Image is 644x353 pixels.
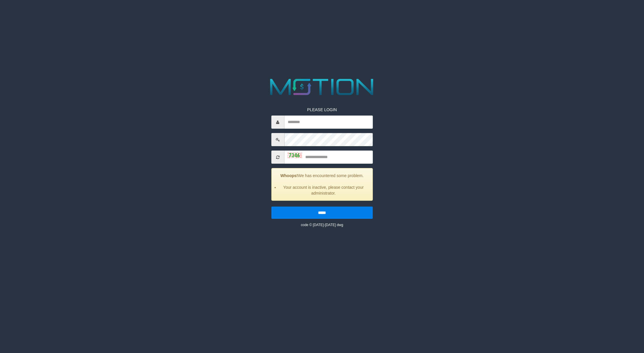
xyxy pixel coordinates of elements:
p: PLEASE LOGIN [271,107,373,113]
small: code © [DATE]-[DATE] dwg [301,223,343,227]
img: MOTION_logo.png [266,76,378,98]
li: Your account is inactive, please contact your administrator. [279,184,368,196]
img: captcha [287,153,302,158]
strong: Whoops! [280,173,298,178]
div: We has encountered some problem. [271,168,373,201]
